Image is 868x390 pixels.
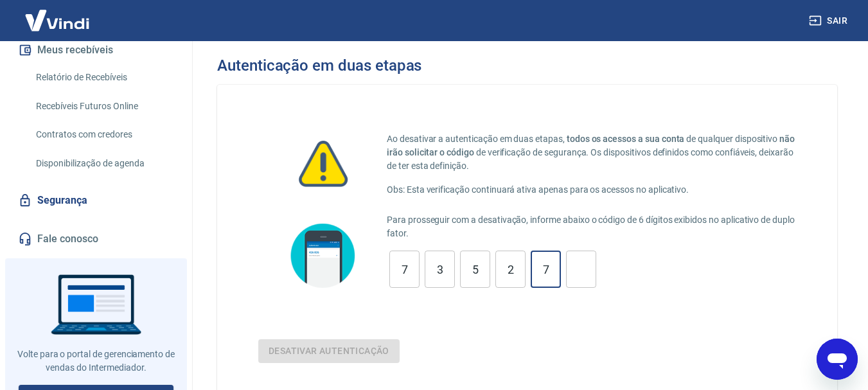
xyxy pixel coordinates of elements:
[217,57,421,75] h3: Autenticação em duas etapas
[567,134,685,144] span: todos os acessos a sua conta
[15,1,99,40] img: Vindi
[31,150,177,177] a: Disponibilização de agenda
[284,126,361,203] img: Ao desativar a autenticação em duas etapas, todos os acessos a sua conta de qualquer dispositivo ...
[387,213,796,240] p: Para prosseguir com a desativação, informe abaixo o código de 6 dígitos exibidos no aplicativo de...
[15,36,177,64] button: Meus recebíveis
[31,121,177,148] a: Contratos com credores
[387,183,796,197] p: Obs: Esta verificação continuará ativa apenas para os acessos no aplicativo.
[284,218,361,292] img: A ativação da autenticação em duas etapas no portal Vindi NÃO ATIVA este recurso de segurança par...
[817,339,858,380] iframe: Botão para abrir a janela de mensagens
[806,9,853,33] button: Sair
[31,93,177,120] a: Recebíveis Futuros Online
[387,132,796,173] p: Ao desativar a autenticação em duas etapas, de qualquer dispositivo de verificação de segurança. ...
[15,186,177,215] a: Segurança
[15,225,177,253] a: Fale conosco
[31,64,177,91] a: Relatório de Recebíveis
